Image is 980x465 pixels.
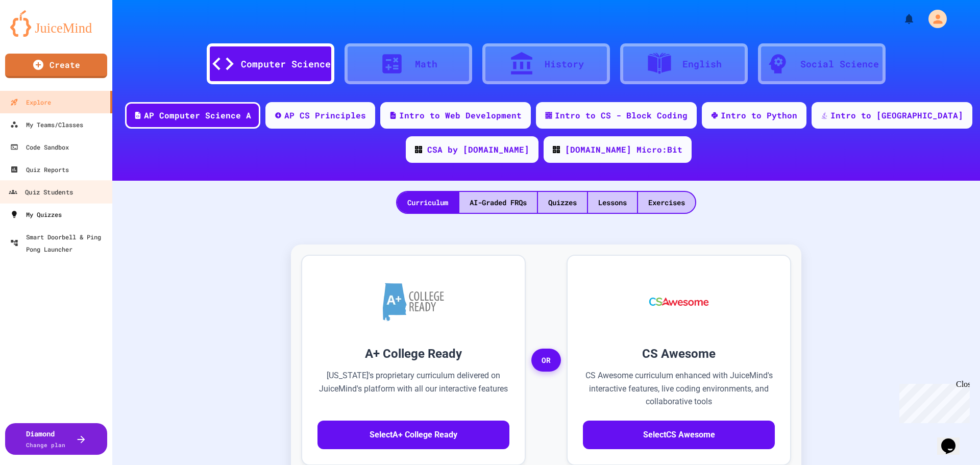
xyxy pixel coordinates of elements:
[317,421,509,449] button: SelectA+ College Ready
[5,423,107,455] button: DiamondChange plan
[721,109,797,121] div: Intro to Python
[565,143,682,156] div: [DOMAIN_NAME] Micro:Bit
[588,192,637,213] div: Lessons
[583,345,775,363] h3: CS Awesome
[10,96,51,108] div: Explore
[284,109,366,121] div: AP CS Principles
[415,57,437,71] div: Math
[10,163,69,176] div: Quiz Reports
[26,441,65,449] span: Change plan
[895,380,970,423] iframe: chat widget
[317,369,509,408] p: [US_STATE]'s proprietary curriculum delivered on JuiceMind's platform with all our interactive fe...
[26,428,65,450] div: Diamond
[545,57,584,71] div: History
[538,192,587,213] div: Quizzes
[10,10,102,37] img: logo-orange.svg
[583,421,775,449] button: SelectCS Awesome
[459,192,537,213] div: AI-Graded FRQs
[800,57,879,71] div: Social Science
[682,57,722,71] div: English
[830,109,963,121] div: Intro to [GEOGRAPHIC_DATA]
[10,208,62,221] div: My Quizzes
[937,424,970,455] iframe: chat widget
[241,57,331,71] div: Computer Science
[5,54,107,78] a: Create
[399,109,522,121] div: Intro to Web Development
[10,118,83,131] div: My Teams/Classes
[638,192,695,213] div: Exercises
[9,186,73,199] div: Quiz Students
[397,192,458,213] div: Curriculum
[427,143,529,156] div: CSA by [DOMAIN_NAME]
[10,141,69,153] div: Code Sandbox
[317,345,509,363] h3: A+ College Ready
[555,109,688,121] div: Intro to CS - Block Coding
[383,283,444,321] img: A+ College Ready
[4,4,70,65] div: Chat with us now!Close
[553,146,560,153] img: CODE_logo_RGB.png
[884,10,918,28] div: My Notifications
[639,271,719,332] img: CS Awesome
[583,369,775,408] p: CS Awesome curriculum enhanced with JuiceMind's interactive features, live coding environments, a...
[531,349,561,372] span: OR
[10,231,108,255] div: Smart Doorbell & Ping Pong Launcher
[918,7,949,31] div: My Account
[415,146,422,153] img: CODE_logo_RGB.png
[144,109,251,121] div: AP Computer Science A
